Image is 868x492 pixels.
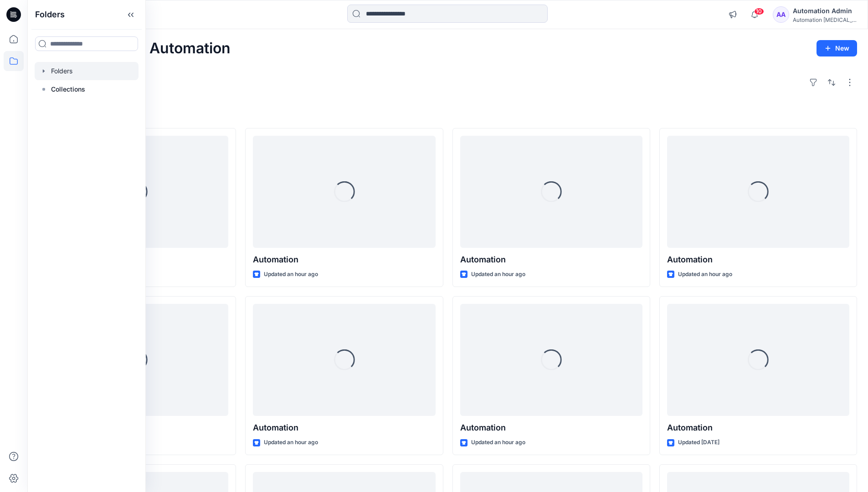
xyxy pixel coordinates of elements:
[773,6,789,23] div: AA
[817,40,857,56] button: New
[793,16,857,23] div: Automation [MEDICAL_DATA]...
[264,270,318,279] p: Updated an hour ago
[678,438,719,447] p: Updated [DATE]
[51,84,85,95] p: Collections
[264,438,318,447] p: Updated an hour ago
[471,270,525,279] p: Updated an hour ago
[678,270,732,279] p: Updated an hour ago
[754,8,764,15] span: 10
[38,108,857,119] h4: Styles
[471,438,525,447] p: Updated an hour ago
[253,421,435,434] p: Automation
[667,421,849,434] p: Automation
[460,421,642,434] p: Automation
[793,5,857,16] div: Automation Admin
[460,253,642,266] p: Automation
[253,253,435,266] p: Automation
[667,253,849,266] p: Automation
